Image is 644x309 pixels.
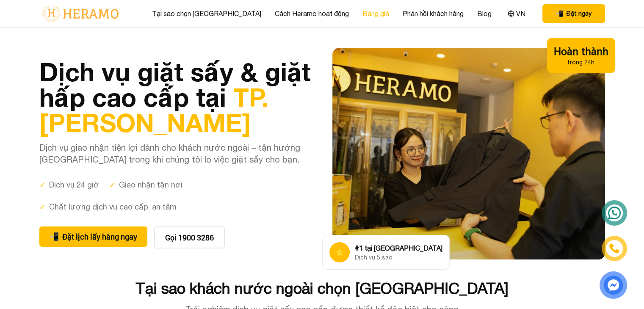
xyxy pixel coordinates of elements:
[355,253,442,262] div: Dịch vụ 5 sao
[603,237,626,260] a: phone-icon
[556,9,563,18] span: phone
[335,247,344,257] span: star
[39,179,99,191] div: Dịch vụ 24 giờ
[39,142,312,166] p: Dịch vụ giao nhận tiện lợi dành cho khách nước ngoài – tận hưởng [GEOGRAPHIC_DATA] trong khi chún...
[403,8,464,19] a: Phản hồi khách hàng
[39,5,121,22] img: logo-with-text.png
[39,82,268,138] span: TP. [PERSON_NAME]
[39,201,46,213] span: ✓
[154,226,225,248] button: Gọi 1900 3286
[554,58,608,66] div: trong 24h
[39,59,312,135] h1: Dịch vụ giặt sấy & giặt hấp cao cấp tại
[39,201,177,213] div: Chất lượng dịch vụ cao cấp, an tâm
[39,179,46,191] span: ✓
[275,8,349,19] a: Cách Heramo hoạt động
[109,179,182,191] div: Giao nhận tận nơi
[39,226,147,247] button: phone Đặt lịch lấy hàng ngay
[109,179,116,191] span: ✓
[608,243,620,254] img: phone-icon
[362,8,389,19] a: Bảng giá
[567,9,591,18] span: Đặt ngay
[50,231,59,243] span: phone
[505,8,528,19] button: VN
[355,243,442,253] div: #1 tại [GEOGRAPHIC_DATA]
[152,8,261,19] a: Tại sao chọn [GEOGRAPHIC_DATA]
[542,4,605,23] button: phone Đặt ngay
[477,8,492,19] a: Blog
[554,44,608,58] div: Hoàn thành
[39,280,605,297] h2: Tại sao khách nước ngoài chọn [GEOGRAPHIC_DATA]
